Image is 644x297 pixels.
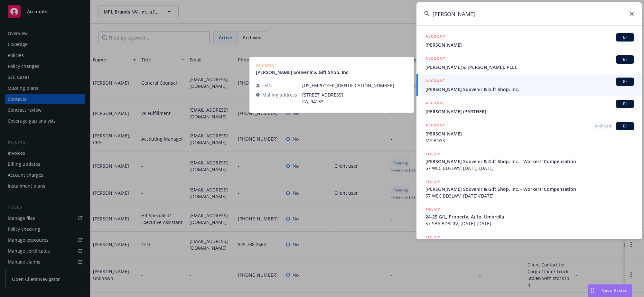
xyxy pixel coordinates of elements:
[425,78,445,85] h5: ACCOUNT
[416,203,642,230] a: POLICY24-25 G/L, Property, Auto, Umbrella57 SBA BD3LRV, [DATE]-[DATE]
[425,33,445,41] h5: ACCOUNT
[425,234,440,240] h5: POLICY
[619,123,631,129] span: BI
[425,42,634,48] span: [PERSON_NAME]
[425,55,445,63] h5: ACCOUNT
[416,74,642,96] a: ACCOUNTBI[PERSON_NAME] Souvenir & Gift Shop, Inc.
[416,175,642,203] a: POLICY[PERSON_NAME] Souvenir & Gift Shop, Inc. - Workers' Compensation57 WEC BD3LWV, [DATE]-[DATE]
[425,137,634,144] span: MY BOYS
[425,179,440,185] h5: POLICY
[416,2,642,25] input: Search...
[425,100,445,107] h5: ACCOUNT
[619,34,631,40] span: BI
[425,206,440,213] h5: POLICY
[416,230,642,258] a: POLICY
[416,30,642,52] a: ACCOUNTBI[PERSON_NAME]
[416,52,642,74] a: ACCOUNTBI[PERSON_NAME] & [PERSON_NAME], PLLC
[425,165,634,172] span: 57 WEC BD3LWV, [DATE]-[DATE]
[595,123,611,129] span: Archived
[416,96,642,118] a: ACCOUNTBI[PERSON_NAME] (PARTNER)
[619,79,631,85] span: BI
[425,213,634,220] span: 24-25 G/L, Property, Auto, Umbrella
[425,220,634,227] span: 57 SBA BD3LRV, [DATE]-[DATE]
[425,122,445,130] h5: ACCOUNT
[425,86,634,93] span: [PERSON_NAME] Souvenir & Gift Shop, Inc.
[425,151,440,157] h5: POLICY
[588,284,632,297] button: Nova Assist
[425,108,634,115] span: [PERSON_NAME] (PARTNER)
[425,186,634,192] span: [PERSON_NAME] Souvenir & Gift Shop, Inc. - Workers' Compensation
[588,284,596,297] div: Drag to move
[619,57,631,62] span: BI
[425,192,634,199] span: 57 WEC BD3LWV, [DATE]-[DATE]
[425,130,634,137] span: [PERSON_NAME]
[416,147,642,175] a: POLICY[PERSON_NAME] Souvenir & Gift Shop, Inc. - Workers' Compensation57 WEC BD3LWV, [DATE]-[DATE]
[416,118,642,147] a: ACCOUNTArchivedBI[PERSON_NAME]MY BOYS
[602,288,627,293] span: Nova Assist
[425,64,634,70] span: [PERSON_NAME] & [PERSON_NAME], PLLC
[425,158,634,165] span: [PERSON_NAME] Souvenir & Gift Shop, Inc. - Workers' Compensation
[619,101,631,107] span: BI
